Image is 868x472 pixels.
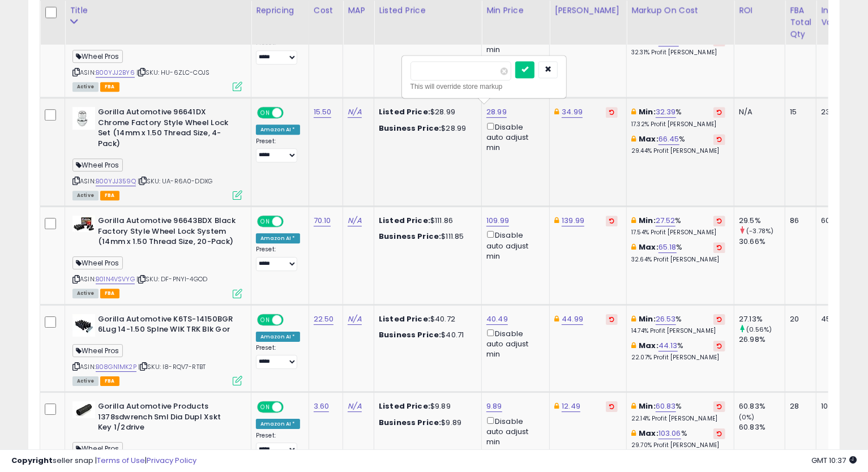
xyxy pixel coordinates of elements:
[790,5,811,40] div: FBA Total Qty
[72,216,242,297] div: ASIN:
[486,401,502,412] a: 9.89
[72,50,123,63] span: Wheel Pros
[379,5,477,16] div: Listed Price
[282,108,300,118] span: OFF
[639,314,656,324] b: Min:
[631,134,725,155] div: %
[746,325,772,334] small: (0.56%)
[379,107,473,117] div: $28.99
[72,216,95,232] img: 512NwYDzajL._SL40_.jpg
[379,123,441,134] b: Business Price:
[100,289,119,298] span: FBA
[631,341,725,362] div: %
[821,401,850,411] div: 100.80
[100,376,119,386] span: FBA
[96,177,136,186] a: B00YJJ359Q
[147,455,196,466] a: Privacy Policy
[256,246,300,271] div: Preset:
[656,314,676,325] a: 26.53
[656,215,675,226] a: 27.52
[486,229,541,261] div: Disable auto adjust min
[97,455,145,466] a: Terms of Use
[631,121,725,128] p: 17.32% Profit [PERSON_NAME]
[256,233,300,243] div: Amazon AI *
[631,216,725,237] div: %
[314,314,334,325] a: 22.50
[562,106,583,118] a: 34.99
[314,401,330,412] a: 3.60
[739,107,776,117] div: N/A
[631,354,725,362] p: 22.07% Profit [PERSON_NAME]
[379,231,473,242] div: $111.85
[72,158,123,171] span: Wheel Pros
[282,315,300,324] span: OFF
[256,432,300,457] div: Preset:
[72,107,95,130] img: 21maXTSx1FL._SL40_.jpg
[256,138,300,163] div: Preset:
[100,191,119,200] span: FBA
[256,344,300,370] div: Preset:
[486,5,545,16] div: Min Price
[739,413,755,422] small: (0%)
[96,362,136,372] a: B08GN1MK2P
[631,401,725,422] div: %
[821,314,850,324] div: 450.00
[486,215,509,226] a: 109.99
[562,401,580,412] a: 12.49
[314,106,332,118] a: 15.50
[639,242,659,252] b: Max:
[659,242,677,253] a: 65.18
[256,39,300,65] div: Preset:
[138,362,206,371] span: | SKU: I8-RQV7-RTBT
[72,289,99,298] span: All listings currently available for purchase on Amazon
[136,68,209,77] span: | SKU: HU-6ZLC-COJS
[348,314,361,325] a: N/A
[379,401,473,411] div: $9.89
[98,401,236,436] b: Gorilla Automotive Products 1378sdwrench Sml Dia Dupl Xskt Key 1/2drive
[790,401,807,411] div: 28
[379,329,441,340] b: Business Price:
[72,314,95,337] img: 41gYdNbxwTL._SL40_.jpg
[790,107,807,117] div: 15
[11,455,53,466] strong: Copyright
[379,231,441,242] b: Business Price:
[314,5,339,16] div: Cost
[72,82,99,92] span: All listings currently available for purchase on Amazon
[379,401,430,411] b: Listed Price:
[631,415,725,423] p: 22.14% Profit [PERSON_NAME]
[379,418,473,428] div: $9.89
[486,121,541,153] div: Disable auto adjust min
[739,422,785,432] div: 60.83%
[554,5,622,16] div: [PERSON_NAME]
[411,81,558,92] div: This will override store markup
[258,217,272,226] span: ON
[631,428,725,449] div: %
[100,82,119,92] span: FBA
[631,36,725,57] div: %
[821,216,850,226] div: 6028.60
[379,106,430,117] b: Listed Price:
[486,314,508,325] a: 40.49
[811,455,857,466] span: 2025-10-9 10:37 GMT
[314,215,331,226] a: 70.10
[72,107,242,199] div: ASIN:
[790,216,807,226] div: 86
[256,419,300,429] div: Amazon AI *
[631,49,725,57] p: 32.31% Profit [PERSON_NAME]
[282,402,300,412] span: OFF
[631,256,725,264] p: 32.64% Profit [PERSON_NAME]
[72,314,242,385] div: ASIN:
[256,332,300,342] div: Amazon AI *
[656,106,676,118] a: 32.39
[256,5,304,16] div: Repricing
[486,106,507,118] a: 28.99
[136,274,207,284] span: | SKU: DF-PNYI-4GOD
[639,215,656,226] b: Min:
[739,237,785,247] div: 30.66%
[639,106,656,117] b: Min:
[821,5,854,28] div: Inv. value
[739,216,785,226] div: 29.5%
[70,5,246,16] div: Title
[486,415,541,448] div: Disable auto adjust min
[739,314,785,324] div: 27.13%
